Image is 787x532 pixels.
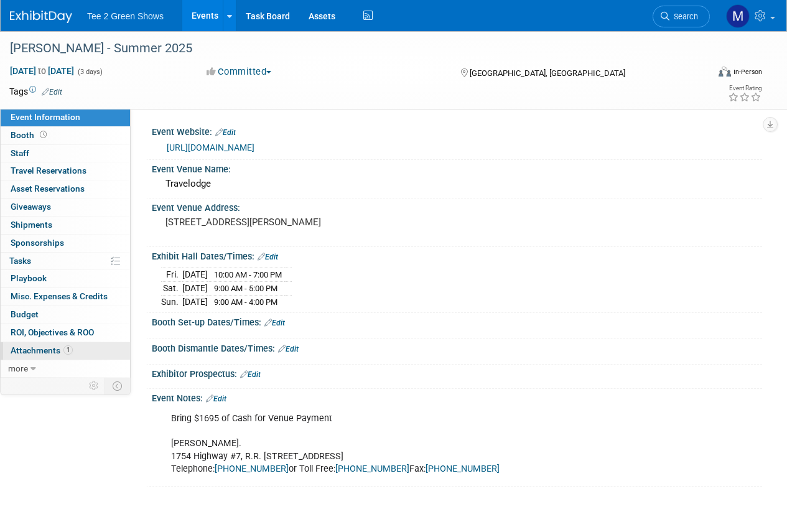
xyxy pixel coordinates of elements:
[215,128,236,137] a: Edit
[11,327,94,337] span: ROI, Objectives & ROO
[9,65,75,77] span: [DATE] [DATE]
[11,238,64,248] span: Sponsorships
[719,67,731,77] img: Format-Inperson.png
[11,291,108,301] span: Misc. Expenses & Credits
[152,389,762,405] div: Event Notes:
[182,268,208,282] td: [DATE]
[83,378,105,394] td: Personalize Event Tab Strip
[652,65,762,83] div: Event Format
[1,180,130,198] a: Asset Reservations
[1,342,130,360] a: Attachments1
[6,37,698,60] div: [PERSON_NAME] - Summer 2025
[11,202,51,212] span: Giveaways
[733,67,762,77] div: In-Person
[669,12,698,21] span: Search
[9,85,62,98] td: Tags
[37,130,49,139] span: Booth not reserved yet
[36,66,48,76] span: to
[161,282,182,296] td: Sat.
[11,220,52,230] span: Shipments
[77,68,103,76] span: (3 days)
[182,282,208,296] td: [DATE]
[8,363,28,373] span: more
[278,345,299,353] a: Edit
[152,160,762,175] div: Event Venue Name:
[63,345,73,355] span: 1
[11,345,73,355] span: Attachments
[214,297,277,307] span: 9:00 AM - 4:00 PM
[11,166,86,175] span: Travel Reservations
[11,148,29,158] span: Staff
[240,370,261,379] a: Edit
[1,288,130,306] a: Misc. Expenses & Credits
[1,127,130,144] a: Booth
[1,253,130,270] a: Tasks
[11,309,39,319] span: Budget
[152,313,762,329] div: Booth Set-up Dates/Times:
[1,324,130,342] a: ROI, Objectives & ROO
[152,339,762,355] div: Booth Dismantle Dates/Times:
[1,270,130,287] a: Playbook
[11,112,80,122] span: Event Information
[653,6,710,27] a: Search
[11,184,85,194] span: Asset Reservations
[1,306,130,324] a: Budget
[182,295,208,308] td: [DATE]
[1,145,130,162] a: Staff
[152,247,762,263] div: Exhibit Hall Dates/Times:
[214,284,277,293] span: 9:00 AM - 5:00 PM
[11,273,47,283] span: Playbook
[206,394,226,403] a: Edit
[202,65,276,78] button: Committed
[726,4,750,28] img: Michael Kruger
[152,123,762,139] div: Event Website:
[264,319,285,327] a: Edit
[1,360,130,378] a: more
[1,217,130,234] a: Shipments
[11,130,49,140] span: Booth
[165,217,393,228] pre: [STREET_ADDRESS][PERSON_NAME]
[1,198,130,216] a: Giveaways
[162,406,641,481] div: Bring $1695 of Cash for Venue Payment [PERSON_NAME]. 1754 Highway #7, R.R. [STREET_ADDRESS] Telep...
[1,109,130,126] a: Event Information
[1,235,130,252] a: Sponsorships
[152,198,762,214] div: Event Venue Address:
[161,174,753,194] div: Travelodge
[214,270,282,279] span: 10:00 AM - 7:00 PM
[10,11,72,23] img: ExhibitDay
[161,295,182,308] td: Sun.
[87,11,164,21] span: Tee 2 Green Shows
[167,142,254,152] a: [URL][DOMAIN_NAME]
[42,88,62,96] a: Edit
[335,464,409,474] a: [PHONE_NUMBER]
[426,464,500,474] a: [PHONE_NUMBER]
[258,253,278,261] a: Edit
[1,162,130,180] a: Travel Reservations
[470,68,625,78] span: [GEOGRAPHIC_DATA], [GEOGRAPHIC_DATA]
[161,268,182,282] td: Fri.
[152,365,762,381] div: Exhibitor Prospectus:
[105,378,131,394] td: Toggle Event Tabs
[728,85,761,91] div: Event Rating
[9,256,31,266] span: Tasks
[215,464,289,474] a: [PHONE_NUMBER]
